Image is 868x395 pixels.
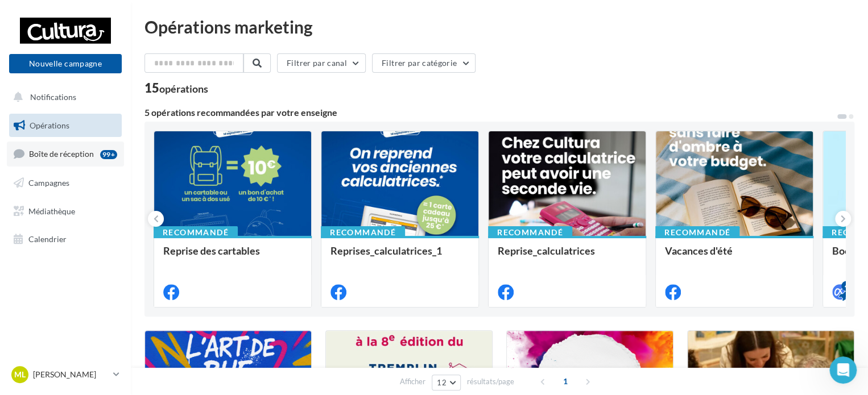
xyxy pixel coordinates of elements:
[154,226,238,239] div: Recommandé
[372,53,476,73] button: Filtrer par catégorie
[30,120,69,130] span: Opérations
[330,245,469,268] div: Reprises_calculatrices_1
[7,171,124,195] a: Campagnes
[655,226,739,239] div: Recommandé
[7,114,124,138] a: Opérations
[277,53,366,73] button: Filtrer par canal
[498,245,636,268] div: Reprise_calculatrices
[7,142,124,166] a: Boîte de réception99+
[665,245,804,268] div: Vacances d'été
[7,227,124,251] a: Calendrier
[28,178,69,188] span: Campagnes
[400,376,425,387] span: Afficher
[467,376,514,387] span: résultats/page
[28,234,67,244] span: Calendrier
[100,150,117,159] div: 99+
[28,206,75,215] span: Médiathèque
[321,226,405,239] div: Recommandé
[7,85,119,109] button: Notifications
[144,18,854,35] div: Opérations marketing
[841,281,852,291] div: 4
[432,375,461,390] button: 12
[29,149,94,159] span: Boîte de réception
[144,108,836,117] div: 5 opérations recommandées par votre enseigne
[33,369,109,380] p: [PERSON_NAME]
[437,378,447,387] span: 12
[7,199,124,223] a: Médiathèque
[144,82,208,94] div: 15
[9,54,122,73] button: Nouvelle campagne
[488,226,572,239] div: Recommandé
[556,372,574,390] span: 1
[159,84,208,94] div: opérations
[163,245,302,268] div: Reprise des cartables
[14,369,26,380] span: ML
[30,92,76,102] span: Notifications
[9,364,122,385] a: ML [PERSON_NAME]
[829,356,857,384] iframe: Intercom live chat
